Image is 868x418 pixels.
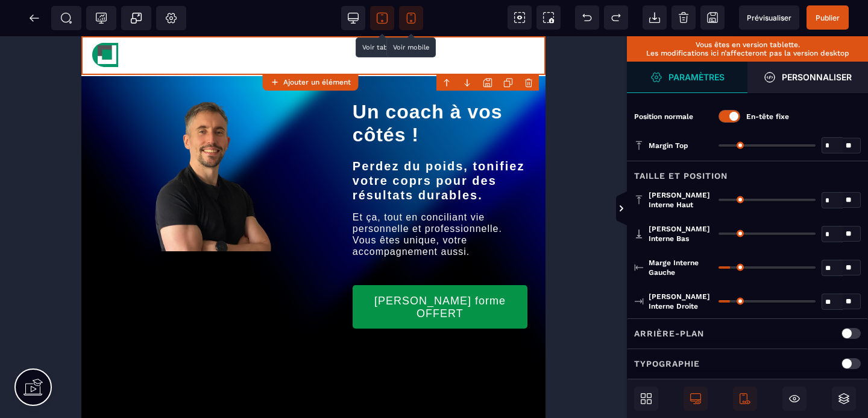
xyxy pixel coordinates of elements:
[668,72,725,82] strong: Paramètres
[649,190,712,210] span: [PERSON_NAME] interne haut
[627,62,747,93] span: Ouvrir le gestionnaire de styles
[782,72,852,82] strong: Personnaliser
[283,78,351,86] strong: Ajouter un élément
[51,6,81,30] span: Métadata SEO
[417,11,450,27] a: Contact
[643,5,667,30] span: Importer
[747,13,791,22] span: Prévisualiser
[52,58,209,215] img: 212be94dcf8681169491440cd0513795_Profil_pic_(100%C2%A0%C3%97%C2%A0100%C2%A0px)_(1).svg
[365,11,402,27] a: Services
[747,62,868,93] span: Ouvrir le gestionnaire de styles
[649,224,712,243] span: [PERSON_NAME] interne bas
[575,5,599,30] span: Défaire
[634,356,700,371] p: Typographie
[508,5,532,30] span: Voir les composants
[156,6,186,30] span: Favicon
[807,5,849,30] span: Enregistrer le contenu
[684,387,708,411] span: Afficher le desktop
[341,6,365,30] span: Voir bureau
[739,5,799,30] span: Aperçu
[271,249,446,292] button: [PERSON_NAME] forme OFFERT
[782,387,807,411] span: Masquer le bloc
[121,6,151,30] span: Créer une alerte modale
[271,117,446,172] h2: Perdez du poids, tonifiez votre coprs pour des résultats durables.
[165,12,177,24] span: Réglages Body
[649,141,688,150] span: Margin Top
[649,258,712,277] span: Marge interne gauche
[634,111,712,123] p: Position normale
[746,111,860,123] p: En-tête fixe
[633,40,862,49] p: Vous êtes en version tablette.
[832,387,856,411] span: Ouvrir les calques
[399,6,423,30] span: Voir mobile
[312,11,350,27] a: À propos
[22,6,46,30] span: Retour
[271,58,446,117] h1: Un coach à vos côtés !
[700,5,725,30] span: Enregistrer
[262,74,358,91] button: Ajouter un élément
[95,12,107,24] span: Tracking
[627,161,868,183] div: Taille et position
[604,5,628,30] span: Rétablir
[271,172,446,225] text: Et ça, tout en conciliant vie personnelle et professionnelle. Vous êtes unique, votre accompagnem...
[634,326,704,341] p: Arrière-plan
[60,12,72,24] span: SEO
[649,292,712,311] span: [PERSON_NAME] interne droite
[634,387,658,411] span: Ouvrir les blocs
[86,6,116,30] span: Code de suivi
[266,11,298,27] a: Accueil
[671,5,696,30] span: Nettoyage
[733,387,757,411] span: Afficher le mobile
[816,13,840,22] span: Publier
[536,5,561,30] span: Capture d'écran
[633,49,862,57] p: Les modifications ici n’affecteront pas la version desktop
[130,12,142,24] span: Popup
[627,191,639,227] span: Afficher les vues
[370,6,394,30] span: Voir tablette
[10,5,38,33] img: deb938928f5e33317c41bd396624582d.svg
